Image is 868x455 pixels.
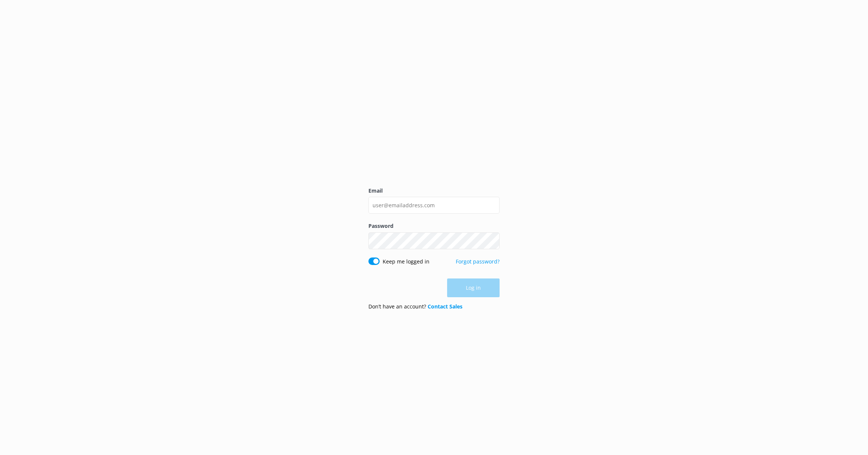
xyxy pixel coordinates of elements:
[368,197,500,214] input: user@emailaddress.com
[485,233,500,248] button: Show password
[368,222,500,230] label: Password
[456,258,500,265] a: Forgot password?
[428,303,462,310] a: Contact Sales
[383,257,430,266] label: Keep me logged in
[368,187,500,195] label: Email
[368,302,462,311] p: Don’t have an account?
